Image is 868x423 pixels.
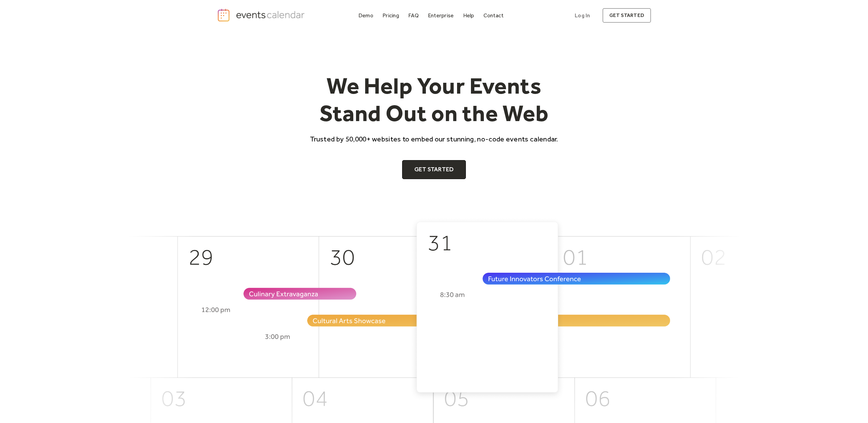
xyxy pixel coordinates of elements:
a: Log In [568,8,597,23]
div: Help [463,14,474,17]
p: Trusted by 50,000+ websites to embed our stunning, no-code events calendar. [304,134,564,144]
a: get started [603,8,651,23]
div: Enterprise [428,14,454,17]
div: Pricing [382,14,399,17]
a: Enterprise [425,11,456,20]
h1: We Help Your Events Stand Out on the Web [304,72,564,127]
a: Contact [481,11,507,20]
div: Demo [358,14,373,17]
a: Pricing [380,11,402,20]
a: Get Started [402,160,466,179]
a: Help [460,11,477,20]
a: Demo [356,11,376,20]
div: FAQ [408,14,419,17]
a: FAQ [406,11,421,20]
div: Contact [484,14,504,17]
